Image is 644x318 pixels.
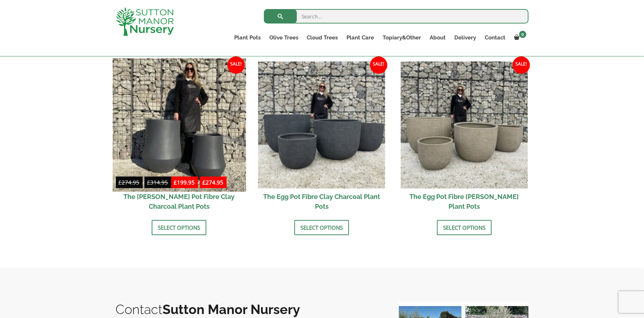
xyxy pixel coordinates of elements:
span: £ [119,179,122,186]
a: Sale! The Egg Pot Fibre [PERSON_NAME] Plant Pots [401,62,528,215]
h2: Contact [116,302,384,317]
a: Sale! £274.95-£314.95 £199.95-£274.95 The [PERSON_NAME] Pot Fibre Clay Charcoal Plant Pots [116,62,243,215]
span: 0 [519,31,526,38]
a: 0 [510,33,529,43]
a: Sale! The Egg Pot Fibre Clay Charcoal Plant Pots [258,62,385,215]
span: Sale! [370,56,387,74]
img: The Bien Hoa Pot Fibre Clay Charcoal Plant Pots [113,58,246,191]
img: The Egg Pot Fibre Clay Charcoal Plant Pots [258,62,385,188]
a: Select options for “The Egg Pot Fibre Clay Charcoal Plant Pots” [294,220,349,235]
a: Delivery [450,33,481,43]
span: £ [147,179,151,186]
span: Sale! [513,56,530,74]
b: Sutton Manor Nursery [163,302,300,317]
h2: The [PERSON_NAME] Pot Fibre Clay Charcoal Plant Pots [116,188,243,215]
del: - [116,178,171,188]
a: About [426,33,450,43]
bdi: 199.95 [174,179,195,186]
span: £ [174,179,177,186]
bdi: 314.95 [147,179,168,186]
a: Topiary&Other [379,33,426,43]
a: Select options for “The Bien Hoa Pot Fibre Clay Charcoal Plant Pots” [152,220,206,235]
span: £ [203,179,206,186]
h2: The Egg Pot Fibre Clay Charcoal Plant Pots [258,188,385,215]
a: Contact [481,33,510,43]
a: Select options for “The Egg Pot Fibre Clay Champagne Plant Pots” [437,220,492,235]
a: Plant Care [342,33,379,43]
bdi: 274.95 [119,179,140,186]
ins: - [171,178,227,188]
img: The Egg Pot Fibre Clay Champagne Plant Pots [401,62,528,188]
input: Search... [264,9,529,24]
a: Plant Pots [230,33,265,43]
h2: The Egg Pot Fibre [PERSON_NAME] Plant Pots [401,188,528,215]
a: Olive Trees [265,33,303,43]
bdi: 274.95 [203,179,224,186]
img: logo [116,7,174,36]
span: Sale! [227,56,245,74]
a: Cloud Trees [303,33,342,43]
